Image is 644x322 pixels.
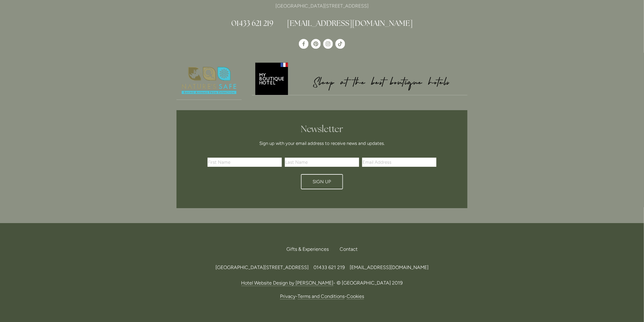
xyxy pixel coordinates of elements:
[313,179,331,184] span: Sign Up
[241,280,334,286] a: Hotel Website Design by [PERSON_NAME]
[177,61,242,100] img: Nature's Safe - Logo
[177,279,467,287] p: - © [GEOGRAPHIC_DATA] 2019
[215,264,309,270] span: [GEOGRAPHIC_DATA][STREET_ADDRESS]
[350,264,429,270] a: [EMAIL_ADDRESS][DOMAIN_NAME]
[347,293,364,299] a: Cookies
[177,292,467,300] p: - -
[286,243,334,256] a: Gifts & Experiences
[177,2,467,10] p: [GEOGRAPHIC_DATA][STREET_ADDRESS]
[208,158,282,167] input: First Name
[362,158,436,167] input: Email Address
[335,39,345,49] a: TikTok
[252,61,468,95] img: My Boutique Hotel - Logo
[287,18,413,28] a: [EMAIL_ADDRESS][DOMAIN_NAME]
[298,293,345,299] a: Terms and Conditions
[231,18,273,28] a: 01433 621 219
[210,140,434,147] p: Sign up with your email address to receive news and updates.
[301,174,343,189] button: Sign Up
[311,39,321,49] a: Pinterest
[323,39,333,49] a: Instagram
[285,158,359,167] input: Last Name
[313,264,345,270] span: 01433 621 219
[210,124,434,135] h2: Newsletter
[286,246,329,252] span: Gifts & Experiences
[335,243,358,256] div: Contact
[280,293,296,299] a: Privacy
[299,39,309,49] a: Losehill House Hotel & Spa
